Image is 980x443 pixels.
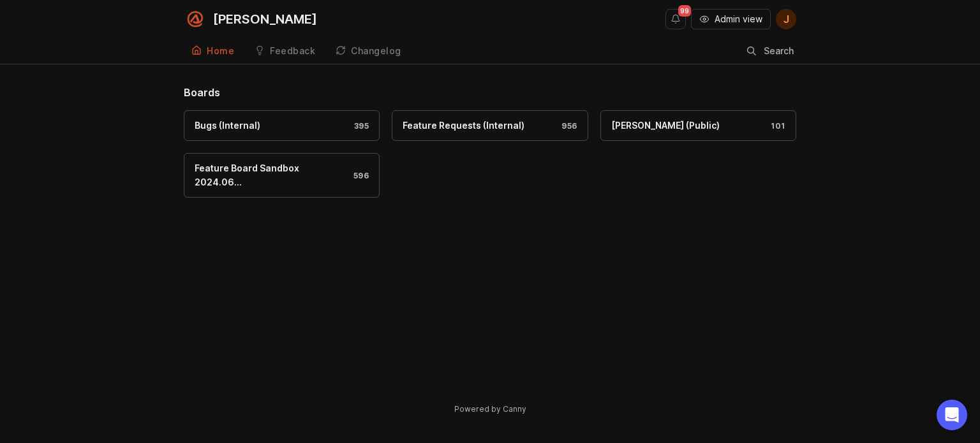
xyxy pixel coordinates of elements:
[213,13,317,25] div: [PERSON_NAME]
[691,9,771,29] button: Admin view
[348,120,369,131] div: 395
[195,161,347,189] div: Feature Board Sandbox 2024.06…
[452,402,528,416] a: Powered by Canny
[600,110,796,141] a: [PERSON_NAME] (Public)101
[555,120,577,131] div: 956
[403,119,524,133] div: Feature Requests (Internal)
[247,38,323,64] a: Feedback
[678,5,691,17] span: 99
[184,110,380,141] a: Bugs (Internal)395
[270,47,315,55] div: Feedback
[392,110,588,141] a: Feature Requests (Internal)956
[184,85,796,100] h1: Boards
[184,8,207,31] img: Smith.ai logo
[184,38,242,64] a: Home
[207,47,234,55] div: Home
[715,13,762,25] span: Admin view
[611,119,720,133] div: [PERSON_NAME] (Public)
[783,11,789,27] span: J
[665,9,686,29] button: Notifications
[764,120,785,131] div: 101
[776,9,796,29] button: J
[195,119,260,133] div: Bugs (Internal)
[937,400,967,430] div: Open Intercom Messenger
[328,38,409,64] a: Changelog
[184,153,380,198] a: Feature Board Sandbox 2024.06…596
[347,170,369,181] div: 596
[351,47,401,55] div: Changelog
